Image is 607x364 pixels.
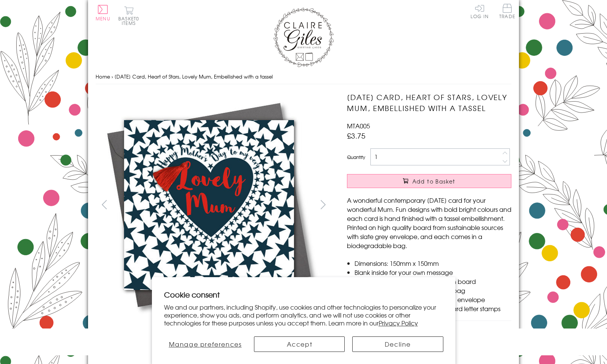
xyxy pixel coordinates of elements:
[315,196,332,213] button: next
[355,268,511,277] li: Blank inside for your own message
[164,303,443,327] p: We and our partners, including Shopify, use cookies and other technologies to personalize your ex...
[122,15,139,26] span: 0 items
[499,4,515,20] a: Trade
[164,336,247,352] button: Manage preferences
[96,92,322,318] img: Mother's Day Card, Heart of Stars, Lovely Mum, Embellished with a tassel
[347,92,511,114] h1: [DATE] Card, Heart of Stars, Lovely Mum, Embellished with a tassel
[412,177,455,185] span: Add to Basket
[118,6,139,25] button: Basket0 items
[96,196,113,213] button: prev
[379,318,418,327] a: Privacy Policy
[355,259,511,268] li: Dimensions: 150mm x 150mm
[96,69,511,85] nav: breadcrumbs
[96,15,110,22] span: Menu
[96,73,110,80] a: Home
[164,289,443,300] h2: Cookie consent
[169,339,242,349] span: Manage preferences
[115,73,273,80] span: [DATE] Card, Heart of Stars, Lovely Mum, Embellished with a tassel
[347,154,365,160] label: Quantity
[347,121,370,130] span: MTA005
[347,130,365,141] span: £3.75
[96,5,110,21] button: Menu
[499,4,515,19] span: Trade
[111,73,113,80] span: ›
[273,8,334,67] img: Claire Giles Greetings Cards
[471,4,489,19] a: Log In
[347,196,511,250] p: A wonderful contemporary [DATE] card for your wonderful Mum. Fun designs with bold bright colours...
[332,92,559,318] img: Mother's Day Card, Heart of Stars, Lovely Mum, Embellished with a tassel
[96,326,332,335] h3: More views
[254,336,345,352] button: Accept
[347,174,511,188] button: Add to Basket
[352,336,443,352] button: Decline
